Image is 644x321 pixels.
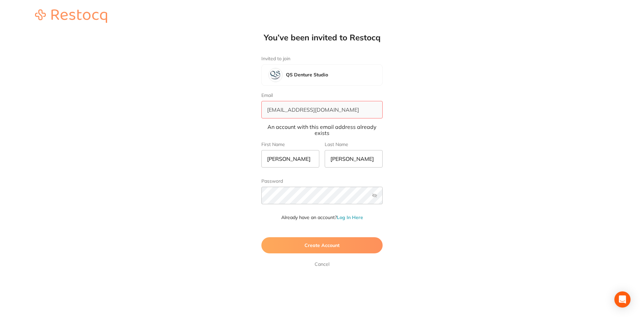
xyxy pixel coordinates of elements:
[269,68,282,82] img: QS Denture Studio
[261,56,383,62] label: Invited to join
[261,93,383,98] label: Email
[261,32,383,42] h1: You’ve been invited to Restocq
[337,214,363,220] a: Log In Here
[614,291,631,308] div: Open Intercom Messenger
[267,123,377,136] span: An account with this email address already exists
[35,9,107,23] img: restocq_logo.svg
[261,142,319,147] label: First Name
[261,237,383,253] button: Create Account
[261,178,383,184] label: Password
[261,214,383,221] p: Already have an account?
[304,242,340,248] span: Create Account
[325,142,383,147] label: Last Name
[286,72,328,78] h4: QS Denture Studio
[261,261,383,267] a: Cancel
